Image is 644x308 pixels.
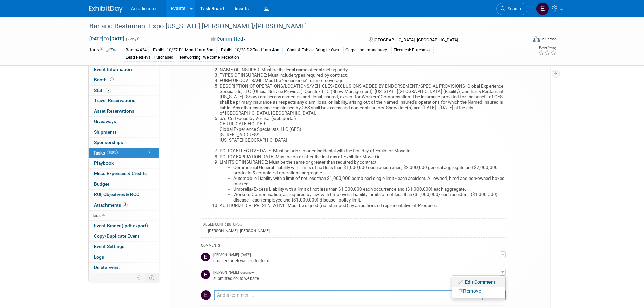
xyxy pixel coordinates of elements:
[89,96,159,106] a: Travel Reservations
[541,37,557,42] div: In-Person
[106,88,111,93] span: 2
[89,242,159,252] a: Event Settings
[220,160,506,203] li: LIMITS OF INSURANCE: Must be the same or greater than required by contract.
[93,150,118,156] span: Tasks
[94,140,123,145] span: Sponsorships
[233,187,506,192] li: Umbrella/Excess Liability with a limit of not less than $1,000,000 each occurrence and {$1,000,00...
[89,158,159,168] a: Playbook
[89,75,159,85] a: Booth
[505,6,521,11] span: Search
[239,222,243,226] span: (2)
[201,290,211,300] img: Elizabeth Martinez
[89,35,124,42] span: [DATE] [DATE]
[220,84,506,116] li: DESCRIPTION OF OPERATIONS/LOCATIONS/VEHICLES/EXCLUSIONS ADDED BY ENDORSEMENT/SPECIAL PROVISIONS: ...
[94,254,104,260] span: Logs
[233,176,506,187] li: Automobile Liability with a limit of not less than $1,000,000 combined single limit - each accide...
[201,253,210,261] img: Elizabeth Martinez
[94,244,124,249] span: Event Settings
[220,203,506,208] li: AUTHORIZED REPRESENTATIVE: Must be signed (not stamped) by an authorized representative of Producer.
[201,228,506,234] div: ,
[89,117,159,127] a: Giveaways
[94,77,115,82] span: Booth
[233,192,506,203] li: Workers Compensation, as required by law, with Employers Liability Limits of not less than {$1,00...
[455,287,485,296] button: Remove
[220,67,506,73] li: NAME OF INSURED: Must be the legal name of contracting party.
[220,116,506,148] li: c/o CertFocus by Vertikal (web portal) CERTIFICATE HOLDER: Global Experience Specialists, LLC (GE...
[536,2,549,15] img: Elizabeth Martinez
[89,6,123,13] img: ExhibitDay
[94,192,139,197] span: ROI, Objectives & ROO
[452,277,505,287] a: Edit Comment
[94,233,139,239] span: Copy/Duplicate Event
[89,148,159,158] a: Tasks100%
[94,160,114,166] span: Playbook
[213,275,500,281] div: submitted coi to website
[220,154,506,160] li: POLICY EXPIRATION DATE: Must be on or after the last day of Exhibitor Move-Out.
[125,37,140,41] span: (2 days)
[94,98,135,103] span: Travel Reservations
[238,228,270,233] div: [PERSON_NAME]
[94,119,116,124] span: Giveaways
[89,179,159,189] a: Budget
[533,36,540,42] img: Format-Inperson.png
[220,148,506,154] li: POLICY EFFECTIVE DATE: Must be prior to or coincidental with the first day of Exhibitor Move-In.
[89,65,159,75] a: Event Information
[538,46,556,50] div: Event Rating
[285,47,341,54] div: Chair & Tables: Bring ur Own
[94,171,147,176] span: Misc. Expenses & Credits
[89,46,118,62] td: Tags
[220,78,506,84] li: FORM OF COVERAGE: Must be "occurrence" form of coverage.
[94,88,111,93] span: Staff
[201,243,506,250] div: COMMENTS
[89,252,159,262] a: Logs
[374,37,458,42] span: [GEOGRAPHIC_DATA], [GEOGRAPHIC_DATA]
[106,48,118,52] a: Edit
[496,3,527,15] a: Search
[89,138,159,148] a: Sponsorships
[201,270,210,279] img: Elizabeth Martinez
[124,47,149,54] div: Booth#424
[89,169,159,179] a: Misc. Expenses & Credits
[94,223,148,228] span: Event Binder (.pdf export)
[124,54,175,61] div: Lead Retrieval: Purchased
[107,150,118,155] span: 100%
[206,228,238,233] div: [PERSON_NAME]
[89,86,159,96] a: Staff2
[151,47,217,54] div: Exhibit 10/27 D1 Mon 11am-5pm
[219,47,283,54] div: Exhibit 10/28 D2 Tue 11am-4pm
[89,127,159,137] a: Shipments
[89,106,159,116] a: Asset Reservations
[178,54,241,61] div: Networking: Welcome Reception
[134,273,145,282] td: Personalize Event Tab Strip
[233,165,506,176] li: Commercial General Liability with limits of not less than $1,000,000 each occurrence, $2,000,000 ...
[213,270,254,275] span: [PERSON_NAME] - Just now
[93,213,101,218] span: less
[89,263,159,273] a: Delete Event
[94,108,134,114] span: Asset Reservations
[123,202,128,207] span: 3
[220,73,506,78] li: TYPES OF INSURANCE: Must include types required by contract.
[208,35,248,43] button: Committed
[94,181,109,187] span: Budget
[131,6,156,11] span: Acradiocom
[89,211,159,221] a: less
[487,35,557,45] div: Event Format
[391,47,434,54] div: Electrical: Purchased
[87,20,517,32] div: Bar and Restaurant Expo [US_STATE] [PERSON_NAME]/[PERSON_NAME]
[343,47,389,54] div: Carpet: not mandatory
[103,36,110,41] span: to
[94,265,120,270] span: Delete Event
[89,200,159,210] a: Attachments3
[89,231,159,241] a: Copy/Duplicate Event
[145,273,159,282] td: Toggle Event Tabs
[94,202,128,208] span: Attachments
[94,67,132,72] span: Event Information
[94,129,117,135] span: Shipments
[213,257,500,264] div: emailed artek waiting for form
[89,190,159,200] a: ROI, Objectives & ROO
[201,222,506,228] div: TAGGED CONTRIBUTORS
[213,253,251,257] span: [PERSON_NAME] - [DATE]
[109,77,115,82] span: Booth not reserved yet
[89,221,159,231] a: Event Binder (.pdf export)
